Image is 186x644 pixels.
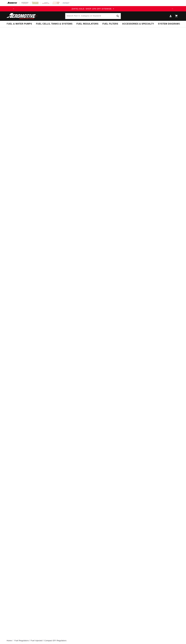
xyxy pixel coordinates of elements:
[5,21,34,27] summary: Fuel & Water Pumps
[6,13,39,19] img: Aeromotive
[122,23,154,25] span: Accessories & Specialty
[16,7,170,10] div: 1 of 3
[34,21,74,27] summary: Fuel Cells, Tanks & Systems
[115,13,121,19] button: Search Part #, Category or Keyword
[16,7,170,10] a: [DATE] SALE: SHOP 10% OFF SITEWIDE
[158,23,180,25] span: System Diagrams
[31,639,44,642] li: Fuel Injected
[16,7,170,10] div: Announcement
[100,21,120,27] summary: Fuel Filters
[170,6,175,11] button: Translation missing: en.sections.announcements.next_announcement
[11,6,16,11] button: Translation missing: en.sections.announcements.previous_announcement
[44,639,66,642] li: Compact EFI Regulators
[102,23,118,25] span: Fuel Filters
[7,639,179,642] nav: breadcrumbs
[74,21,100,27] summary: Fuel Regulators
[36,23,72,25] span: Fuel Cells, Tanks & Systems
[76,23,98,25] span: Fuel Regulators
[65,13,121,19] input: Search Part #, Category or Keyword
[120,21,156,27] summary: Accessories & Specialty
[72,8,112,10] span: [DATE] SALE: SHOP 10% OFF SITEWIDE
[7,23,32,25] span: Fuel & Water Pumps
[14,639,31,642] li: Fuel Regulators
[7,639,12,642] a: Home
[156,21,182,27] summary: System Diagrams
